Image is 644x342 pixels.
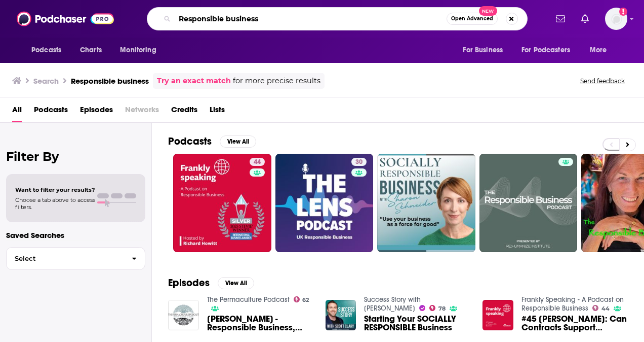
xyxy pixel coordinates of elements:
h2: Episodes [168,277,210,289]
a: All [12,101,22,122]
a: Show notifications dropdown [577,10,593,27]
input: Search podcasts, credits, & more... [175,11,447,27]
button: open menu [456,41,515,60]
img: Starting Your SOCIALLY RESPONSIBLE Business [326,300,356,331]
a: 44 [592,305,610,311]
span: 78 [438,306,446,311]
span: Want to filter your results? [15,186,95,193]
button: View All [220,135,256,148]
button: Send feedback [577,77,628,85]
div: Search podcasts, credits, & more... [147,7,528,30]
button: Show profile menu [605,8,627,30]
span: Logged in as gmacdermott [605,8,627,30]
a: EpisodesView All [168,277,254,289]
span: for more precise results [233,75,320,87]
a: #45 Sarah Dadush: Can Contracts Support Promoting Responsible Business? [521,315,628,332]
a: The Permaculture Podcast [207,295,290,304]
h3: Search [33,76,59,86]
span: Choose a tab above to access filters. [15,196,95,211]
h2: Podcasts [168,135,212,148]
button: open menu [24,41,74,60]
span: Charts [80,43,102,57]
span: For Podcasters [521,43,570,57]
span: 44 [254,157,261,167]
a: 30 [351,158,367,166]
svg: Add a profile image [619,8,627,16]
a: Episodes [80,101,113,122]
a: Success Story with Scott D. Clary [364,295,421,313]
span: 30 [355,157,363,167]
a: Charts [73,41,108,60]
a: 44 [173,154,271,252]
a: Lists [210,101,225,122]
button: open menu [113,41,169,60]
a: Show notifications dropdown [552,10,569,27]
a: Podcasts [34,101,68,122]
p: Saved Searches [6,230,145,240]
span: [PERSON_NAME] - Responsible Business, Responsible Entrepreneur [207,315,313,332]
button: Open AdvancedNew [447,13,498,25]
span: For Business [463,43,503,57]
a: 62 [294,296,309,302]
span: Select [7,255,124,262]
span: Networks [125,101,159,122]
a: PodcastsView All [168,135,256,148]
span: More [590,43,607,57]
h2: Filter By [6,149,145,164]
a: 44 [250,158,265,166]
a: 78 [429,305,446,311]
a: Carol Sanford - Responsible Business, Responsible Entrepreneur [207,315,313,332]
span: 44 [601,306,610,311]
button: Select [6,247,145,270]
button: open menu [583,41,620,60]
a: Credits [171,101,197,122]
img: User Profile [605,8,627,30]
a: Frankly Speaking - A Podcast on Responsible Business [521,295,624,313]
img: #45 Sarah Dadush: Can Contracts Support Promoting Responsible Business? [482,300,513,331]
a: Starting Your SOCIALLY RESPONSIBLE Business [364,315,470,332]
img: Carol Sanford - Responsible Business, Responsible Entrepreneur [168,300,199,331]
h3: Responsible business [71,76,149,86]
button: open menu [515,41,585,60]
button: View All [218,277,254,289]
span: Monitoring [120,43,156,57]
span: Open Advanced [451,16,493,21]
span: New [479,6,497,16]
span: #45 [PERSON_NAME]: Can Contracts Support Promoting Responsible Business? [521,315,628,332]
img: Podchaser - Follow, Share and Rate Podcasts [17,9,114,28]
span: Podcasts [31,43,61,57]
a: Try an exact match [157,75,231,87]
a: 30 [275,154,374,252]
span: 62 [302,298,309,302]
